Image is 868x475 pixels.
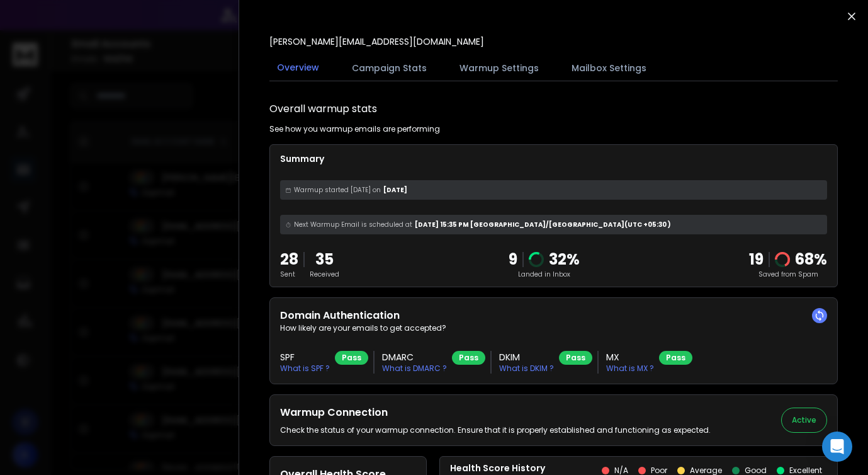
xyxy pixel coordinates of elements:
[564,54,654,82] button: Mailbox Settings
[499,363,554,374] p: What is DKIM ?
[280,180,827,200] div: [DATE]
[559,351,592,365] div: Pass
[280,152,827,165] p: Summary
[310,249,339,270] p: 35
[280,323,827,333] p: How likely are your emails to get accepted?
[509,249,517,270] p: 9
[280,308,827,323] h2: Domain Authentication
[659,351,692,365] div: Pass
[280,351,330,363] h3: SPF
[795,249,827,270] p: 68 %
[781,408,827,433] button: Active
[452,54,546,82] button: Warmup Settings
[499,351,554,363] h3: DKIM
[749,270,827,279] p: Saved from Spam
[382,351,447,363] h3: DMARC
[294,185,381,195] span: Warmup started [DATE] on
[280,215,827,234] div: [DATE] 15:35 PM [GEOGRAPHIC_DATA]/[GEOGRAPHIC_DATA] (UTC +05:30 )
[310,270,339,279] p: Received
[269,124,440,134] p: See how you warmup emails are performing
[269,35,484,48] p: [PERSON_NAME][EMAIL_ADDRESS][DOMAIN_NAME]
[822,432,852,462] div: Open Intercom Messenger
[280,425,711,435] p: Check the status of your warmup connection. Ensure that it is properly established and functionin...
[509,270,580,279] p: Landed in Inbox
[549,249,580,270] p: 32 %
[450,462,545,474] p: Health Score History
[269,54,327,83] button: Overview
[269,101,377,117] h1: Overall warmup stats
[382,363,447,374] p: What is DMARC ?
[606,351,654,363] h3: MX
[452,351,485,365] div: Pass
[344,54,434,82] button: Campaign Stats
[749,249,764,270] strong: 19
[606,363,654,374] p: What is MX ?
[294,220,412,229] span: Next Warmup Email is scheduled at
[280,405,711,420] h2: Warmup Connection
[280,270,298,279] p: Sent
[280,249,298,270] p: 28
[280,363,330,374] p: What is SPF ?
[335,351,368,365] div: Pass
